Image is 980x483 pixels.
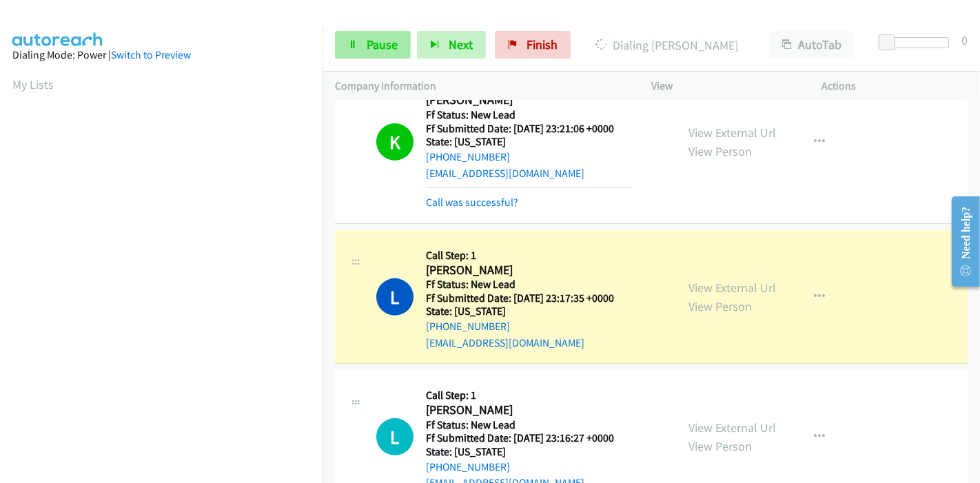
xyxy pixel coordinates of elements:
a: My Lists [12,76,54,92]
h1: L [376,418,414,455]
h5: Ff Submitted Date: [DATE] 23:21:06 +0000 [426,122,631,136]
a: View Person [688,438,752,454]
a: View External Url [688,280,776,296]
iframe: Resource Center [941,187,980,296]
h1: L [376,278,414,316]
p: Actions [822,78,968,94]
a: View External Url [688,125,776,141]
h2: [PERSON_NAME] [426,92,631,108]
div: The call is yet to be attempted [376,418,414,455]
h5: State: [US_STATE] [426,445,631,459]
p: View [651,78,797,94]
h2: [PERSON_NAME] [426,402,631,418]
h1: K [376,123,414,161]
h5: Call Step: 1 [426,249,631,263]
h5: Ff Submitted Date: [DATE] 23:17:35 +0000 [426,291,631,305]
div: Delay between calls (in seconds) [886,37,949,48]
a: Pause [335,31,411,59]
h5: Ff Status: New Lead [426,278,631,291]
a: [EMAIL_ADDRESS][DOMAIN_NAME] [426,336,584,349]
a: [PHONE_NUMBER] [426,460,510,473]
h5: State: [US_STATE] [426,305,631,318]
a: [PHONE_NUMBER] [426,150,510,163]
a: [EMAIL_ADDRESS][DOMAIN_NAME] [426,167,584,180]
a: Call was successful? [426,196,518,209]
span: Next [449,37,473,52]
a: Switch to Preview [111,48,191,61]
h5: Ff Status: New Lead [426,418,631,432]
p: Dialing [PERSON_NAME] [589,36,744,54]
a: View Person [688,298,752,314]
p: Company Information [335,78,626,94]
div: 0 [961,31,968,50]
h5: Ff Status: New Lead [426,108,631,122]
button: AutoTab [769,31,855,59]
a: [PHONE_NUMBER] [426,320,510,333]
button: Next [417,31,486,59]
h5: State: [US_STATE] [426,135,631,149]
a: View Person [688,143,752,159]
h5: Ff Submitted Date: [DATE] 23:16:27 +0000 [426,431,631,445]
span: Pause [367,37,398,52]
a: Finish [495,31,571,59]
h5: Call Step: 1 [426,389,631,402]
span: Finish [527,37,558,52]
h2: [PERSON_NAME] [426,263,631,278]
a: View External Url [688,420,776,435]
div: Dialing Mode: Power | [12,47,310,63]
